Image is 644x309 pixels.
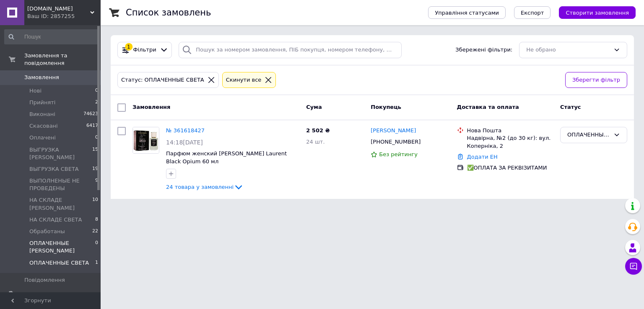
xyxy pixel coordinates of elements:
span: Повідомлення [24,276,65,284]
input: Пошук за номером замовлення, ПІБ покупця, номером телефону, Email, номером накладної [179,42,402,58]
span: Cума [306,104,322,110]
span: ВЫГРУЗКА [PERSON_NAME] [29,146,92,161]
span: 0 [95,239,98,255]
a: Створити замовлення [551,9,636,15]
a: Парфюм женский [PERSON_NAME] Laurent Black Opium 60 мл [166,150,287,165]
div: ОПЛАЧЕННЫЕ СВЕТА [567,131,610,139]
span: 6417 [86,122,98,130]
span: 10 [92,196,98,211]
span: Товари та послуги [24,291,78,298]
input: Пошук [4,29,99,44]
button: Управління статусами [428,6,506,19]
a: [PERSON_NAME] [371,127,416,135]
div: Нова Пошта [467,127,553,134]
span: Доставка та оплата [457,104,519,110]
span: Виконані [29,111,55,118]
span: 9 [95,177,98,192]
a: 24 товара у замовленні [166,184,244,190]
span: Без рейтингу [379,151,418,157]
span: НА СКЛАДЕ [PERSON_NAME] [29,196,92,211]
img: Фото товару [133,127,159,153]
a: Додати ЕН [467,154,498,160]
div: [PHONE_NUMBER] [369,136,422,147]
span: 24 шт. [306,139,325,145]
button: Створити замовлення [559,6,636,19]
span: Статус [560,104,581,110]
span: 1 [95,259,98,267]
div: Статус: ОПЛАЧЕННЫЕ СВЕТА [119,76,206,85]
span: Замовлення та повідомлення [24,52,101,67]
button: Зберегти фільтр [565,72,627,88]
span: 19 [92,165,98,173]
div: 1 [125,43,132,51]
span: Обработаны [29,228,65,235]
div: ✅ОПЛАТА ЗА РЕКВІЗИТАМИ [467,164,553,172]
span: ОПЛАЧЕННЫЕ [PERSON_NAME] [29,239,95,255]
span: Експорт [521,10,544,16]
span: Створити замовлення [566,10,629,16]
span: Скасовані [29,122,58,130]
a: № 361618427 [166,127,205,134]
span: Прийняті [29,99,55,106]
span: 2 [95,99,98,106]
span: НА СКЛАДЕ СВЕТА [29,216,82,224]
span: 0 [95,87,98,95]
span: 14:18[DATE] [166,139,203,146]
span: ОПЛАЧЕННЫЕ СВЕТА [29,259,89,267]
span: ВЫПОЛНЕНЫЕ НЕ ПРОВЕДЕНЫ [29,177,95,192]
span: 8 [95,216,98,224]
div: Ваш ID: 2857255 [27,13,101,20]
span: Збережені фільтри: [455,46,512,54]
span: 22 [92,228,98,235]
div: Не обрано [526,46,610,54]
span: Замовлення [132,104,170,110]
div: Надвірна, №2 (до 30 кг): вул. Коперніка, 2 [467,134,553,149]
span: 24 товара у замовленні [166,184,234,190]
div: Cкинути все [224,76,263,85]
span: 0 [95,134,98,142]
span: Нові [29,87,42,95]
button: Чат з покупцем [625,258,642,275]
span: 15 [92,146,98,161]
h1: Список замовлень [126,8,211,18]
span: Управління статусами [435,10,499,16]
a: Фото товару [132,127,159,154]
span: 74623 [83,111,98,118]
span: Фільтри [133,46,156,54]
button: Експорт [514,6,551,19]
span: Mir-kosmetik.com.ua [27,5,90,13]
span: Оплачені [29,134,56,142]
span: Зберегти фільтр [572,76,620,85]
span: 2 502 ₴ [306,127,330,134]
span: Покупець [371,104,401,110]
span: Замовлення [24,74,59,81]
span: ВЫГРУЗКА СВЕТА [29,165,79,173]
